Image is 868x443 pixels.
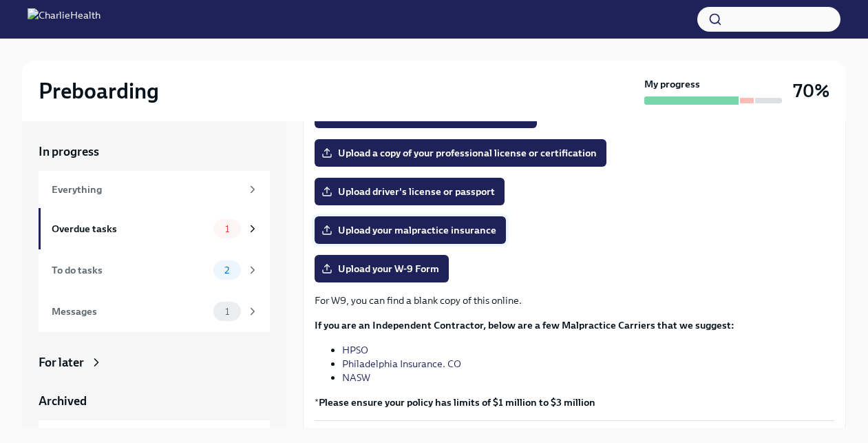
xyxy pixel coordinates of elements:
[217,224,237,234] span: 1
[319,396,595,409] strong: Please ensure your policy has limits of $1 million to $3 million
[315,293,834,307] p: For W9, you can find a blank copy of this online.
[39,208,270,249] a: Overdue tasks1
[52,262,208,278] div: To do tasks
[793,79,829,103] h3: 70%
[39,354,270,371] a: For later
[324,146,597,160] span: Upload a copy of your professional license or certification
[39,249,270,291] a: To do tasks2
[315,139,606,167] label: Upload a copy of your professional license or certification
[324,262,439,276] span: Upload your W-9 Form
[324,185,495,198] span: Upload driver's license or passport
[216,265,237,276] span: 2
[644,77,700,91] strong: My progress
[315,216,506,244] label: Upload your malpractice insurance
[52,304,208,319] div: Messages
[217,307,237,317] span: 1
[39,393,270,409] a: Archived
[39,171,270,208] a: Everything
[39,143,270,160] a: In progress
[52,182,241,197] div: Everything
[39,291,270,332] a: Messages1
[342,371,370,384] a: NASW
[28,8,100,30] img: CharlieHealth
[39,77,159,105] h2: Preboarding
[52,221,208,236] div: Overdue tasks
[315,319,734,331] strong: If you are an Independent Contractor, below are a few Malpractice Carriers that we suggest:
[315,255,449,282] label: Upload your W-9 Form
[342,344,368,356] a: HPSO
[324,223,496,237] span: Upload your malpractice insurance
[39,354,84,371] div: For later
[315,178,505,205] label: Upload driver's license or passport
[342,358,461,370] a: Philadelphia Insurance. CO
